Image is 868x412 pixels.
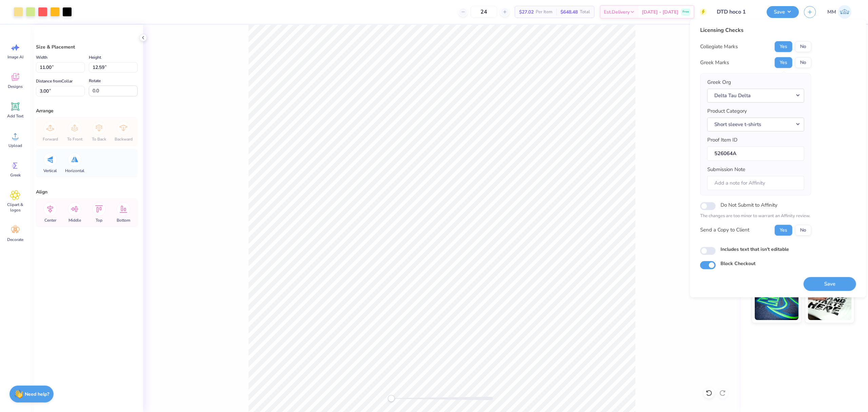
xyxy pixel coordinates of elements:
input: – – [471,6,497,18]
div: Arrange [36,107,138,114]
span: Total [580,8,590,16]
div: Accessibility label [388,395,395,402]
button: Delta Tau Delta [707,89,804,102]
span: Decorate [7,237,23,242]
span: Est. Delivery [604,8,630,16]
p: The changes are too minor to warrant an Affinity review. [700,213,811,220]
div: Licensing Checks [700,26,811,34]
span: Middle [68,218,81,223]
img: Water based Ink [808,286,852,320]
button: Yes [775,225,792,236]
label: Distance from Collar [36,77,73,85]
span: Add Text [7,113,23,119]
input: Add a note for Affinity [707,176,804,190]
label: Rotate [89,77,101,85]
span: Free [683,10,689,14]
label: Block Checkout [721,260,755,267]
button: Yes [775,57,792,68]
div: Align [36,188,138,195]
img: Mariah Myssa Salurio [838,5,851,19]
button: Yes [775,41,792,52]
span: Vertical [43,168,57,173]
span: MM [827,8,836,16]
button: No [795,41,811,52]
label: Do Not Submit to Affinity [721,201,777,209]
img: Glow in the Dark Ink [755,286,798,320]
span: Greek [10,172,21,178]
label: Greek Org [707,78,731,86]
span: Upload [8,143,22,148]
button: No [795,57,811,68]
div: Size & Placement [36,43,138,51]
span: Clipart & logos [4,202,26,213]
strong: Need help? [25,391,49,397]
label: Width [36,53,47,61]
button: No [795,225,811,236]
label: Submission Note [707,166,745,173]
input: Untitled Design [712,5,762,19]
label: Product Category [707,107,747,115]
span: Center [44,218,56,223]
span: Image AI [7,54,23,60]
button: Short sleeve t-shirts [707,117,804,131]
span: Horizontal [65,168,84,173]
a: MM [824,5,854,19]
span: Top [96,218,102,223]
div: Greek Marks [700,59,729,67]
span: Per Item [536,8,552,16]
label: Includes text that isn't editable [721,246,789,253]
span: Designs [8,84,23,89]
button: Save [804,277,856,291]
div: Collegiate Marks [700,43,738,51]
span: $648.48 [560,8,578,16]
span: $27.02 [519,8,534,16]
button: Save [767,6,799,18]
label: Proof Item ID [707,136,737,144]
label: Height [89,53,101,61]
div: Send a Copy to Client [700,226,749,234]
span: Bottom [117,218,130,223]
span: [DATE] - [DATE] [642,8,678,16]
